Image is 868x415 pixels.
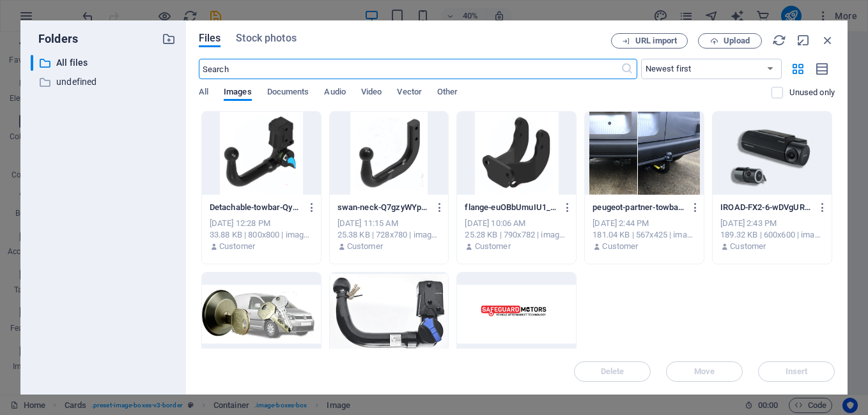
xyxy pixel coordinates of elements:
[210,202,301,213] p: Detachable-towbar-Qyp2siQ_pm3q1zfPybIGsg.jpg
[465,218,568,229] div: [DATE] 10:06 AM
[199,59,621,79] input: Search
[635,37,677,45] span: URL import
[361,84,382,102] span: Video
[437,84,458,102] span: Other
[602,241,638,252] p: Customer
[56,75,152,89] p: undefined
[789,87,835,98] p: Displays only files that are not in use on the website. Files added during this session can still...
[772,33,786,47] i: Reload
[31,55,33,71] div: ​
[593,202,684,213] p: peugeot-partner-towbar-eRCEGe5xIMGLiw7qXOUc8w.jpg
[210,218,313,229] div: [DATE] 12:28 PM
[31,31,78,47] p: Folders
[720,218,824,229] div: [DATE] 2:43 PM
[475,241,511,252] p: Customer
[347,241,383,252] p: Customer
[593,229,696,241] div: 181.04 KB | 567x425 | image/jpeg
[210,229,313,241] div: 33.88 KB | 800x800 | image/jpeg
[219,241,255,252] p: Customer
[337,202,429,213] p: swan-neck-Q7gzyWYpdOKomwow7-CHNw.jpg
[698,33,762,49] button: Upload
[236,31,296,46] span: Stock photos
[224,84,252,102] span: Images
[465,202,556,213] p: flange-euOBbUmuIU1_XOaZ6kCD1Q.jpg
[821,33,835,47] i: Close
[593,218,696,229] div: [DATE] 2:44 PM
[720,229,824,241] div: 189.32 KB | 600x600 | image/png
[56,56,152,70] p: All files
[199,84,208,102] span: All
[324,84,345,102] span: Audio
[337,229,441,241] div: 25.38 KB | 728x780 | image/jpeg
[611,33,688,49] button: URL import
[720,202,812,213] p: IROAD-FX2-6-wDVgURBqS3JFsBH2Bq3BiQ.png
[724,37,750,45] span: Upload
[796,33,810,47] i: Minimize
[267,84,309,102] span: Documents
[199,31,221,46] span: Files
[730,241,766,252] p: Customer
[162,32,176,46] i: Create new folder
[337,218,441,229] div: [DATE] 11:15 AM
[465,229,568,241] div: 25.28 KB | 790x782 | image/jpeg
[31,74,176,90] div: undefined
[397,84,422,102] span: Vector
